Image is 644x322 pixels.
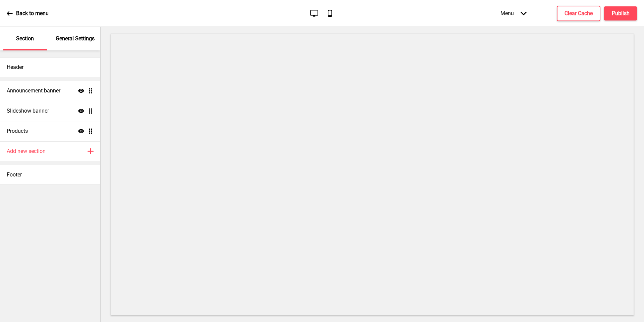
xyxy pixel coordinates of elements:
h4: Footer [7,171,22,178]
h4: Publish [612,10,630,17]
h4: Add new section [7,148,46,155]
button: Clear Cache [557,6,600,21]
h4: Header [7,64,23,71]
button: Publish [604,6,637,21]
h4: Clear Cache [565,10,593,17]
h4: Announcement banner [7,87,60,94]
p: General Settings [56,35,95,42]
p: Back to menu [16,10,49,17]
a: Back to menu [7,4,49,23]
h4: Slideshow banner [7,107,49,115]
div: Menu [494,3,533,23]
p: Section [16,35,34,42]
h4: Products [7,127,28,135]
